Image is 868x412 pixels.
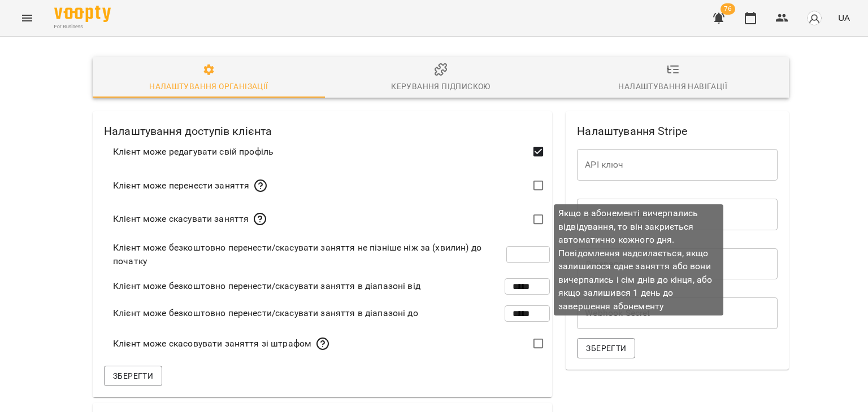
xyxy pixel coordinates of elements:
svg: Дозволяє клієнтам переносити індивідуальні уроки [254,179,267,192]
div: Налаштування організації [149,80,268,93]
button: Зберегти [577,338,635,358]
h2: Налаштування Stripe [566,111,789,140]
img: Voopty Logo [54,6,111,22]
input: Клієнт може безкоштовно перенести/скасувати заняття в діапазоні до [505,297,550,329]
svg: Дозволяє клієнту скасовувати індивідуальні уроки поза вказаним діапазоном(наприклад за 15 хвилин ... [316,337,329,350]
div: Налаштування навігації [618,80,727,93]
input: Клієнт може безкоштовно перенести/скасувати заняття не пізніше ніж за (хвилин) до початку [506,239,550,270]
svg: Дозволяє клієнтам скасовувати індивідуальні уроки (без штрафу) [253,212,267,226]
input: Клієнт може безкоштовно перенести/скасувати заняття в діапазоні від [505,270,550,302]
span: For Business [54,23,111,30]
button: Зберегти [104,366,162,386]
span: 76 [721,3,735,15]
div: Керування підпискою [391,80,490,93]
span: Зберегти [586,341,626,355]
span: Клієнт може редагувати свій профіль [113,145,274,159]
button: UA [834,7,854,28]
span: Клієнт може безкоштовно перенести/скасувати заняття в діапазоні від [113,279,420,293]
span: Клієнт може безкоштовно перенести/скасувати заняття не пізніше ніж за (хвилин) до початку [113,241,506,268]
div: Клієнт може скасовувати заняття зі штрафом [113,337,329,350]
span: Зберегти [113,369,153,383]
span: Клієнт може безкоштовно перенести/скасувати заняття в діапазоні до [113,306,418,320]
div: Клієнт може перенести заняття [113,179,267,192]
h2: Налаштування доступів клієнта [93,111,552,140]
span: UA [838,12,850,24]
div: Клієнт може скасувати заняття [113,212,267,226]
button: Menu [14,5,41,32]
img: avatar_s.png [806,10,822,26]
